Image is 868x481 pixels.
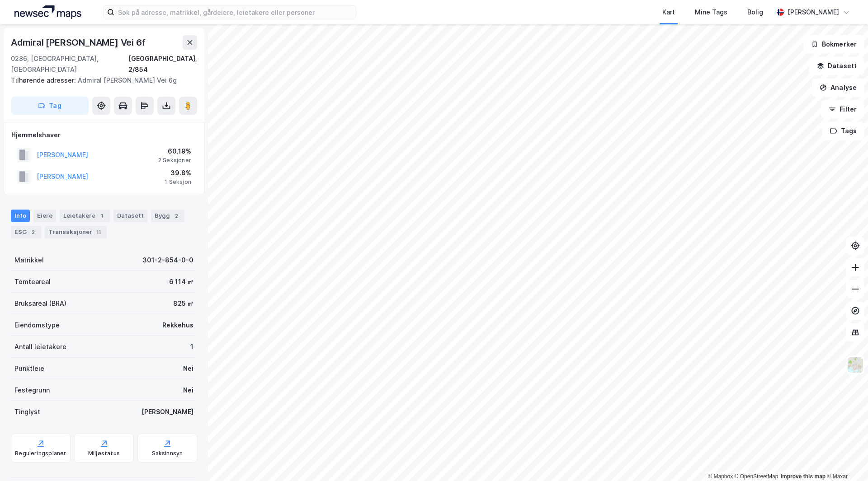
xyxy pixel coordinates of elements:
div: [PERSON_NAME] [142,406,193,417]
div: Bruksareal (BRA) [14,298,66,309]
img: Z [847,356,864,374]
button: Filter [821,100,864,118]
div: Saksinnsyn [152,450,183,457]
div: 0286, [GEOGRAPHIC_DATA], [GEOGRAPHIC_DATA] [11,53,128,75]
div: 301-2-854-0-0 [142,255,193,266]
button: Analyse [812,79,864,97]
div: Admiral [PERSON_NAME] Vei 6f [11,35,147,50]
div: Transaksjoner [45,226,107,238]
div: Punktleie [14,363,44,374]
div: 825 ㎡ [173,298,193,309]
div: [PERSON_NAME] [788,7,839,18]
button: Tags [822,122,864,140]
div: Bygg [151,210,184,222]
div: Tinglyst [14,406,40,417]
div: Info [11,210,30,222]
span: Tilhørende adresser: [11,76,78,84]
div: Eiere [33,210,56,222]
div: Kontrollprogram for chat [823,438,868,481]
input: Søk på adresse, matrikkel, gårdeiere, leietakere eller personer [114,5,356,19]
div: [GEOGRAPHIC_DATA], 2/854 [128,53,197,75]
div: 2 [28,228,38,237]
div: Eiendomstype [14,320,60,331]
div: Datasett [113,210,147,222]
div: Admiral [PERSON_NAME] Vei 6g [11,75,190,86]
div: Reguleringsplaner [15,450,66,457]
div: Matrikkel [14,255,44,266]
button: Tag [11,97,89,115]
div: Miljøstatus [88,450,120,457]
a: Improve this map [781,473,826,480]
iframe: Chat Widget [823,438,868,481]
div: 11 [94,228,103,237]
div: ESG [11,226,41,238]
a: OpenStreetMap [735,473,778,480]
div: 39.8% [165,168,191,178]
div: 2 Seksjoner [158,157,191,164]
div: Nei [183,363,193,374]
img: logo.a4113a55bc3d86da70a041830d287a7e.svg [14,5,81,19]
div: 60.19% [158,146,191,157]
div: 1 Seksjon [165,178,191,186]
div: Mine Tags [695,7,727,18]
div: Rekkehus [162,320,193,331]
div: Bolig [747,7,763,18]
div: Festegrunn [14,385,50,396]
div: 6 114 ㎡ [169,276,193,287]
div: 1 [190,341,193,352]
div: Kart [662,7,675,18]
div: 2 [172,211,181,220]
button: Datasett [809,57,864,75]
a: Mapbox [708,473,733,480]
div: Hjemmelshaver [11,130,197,140]
div: Antall leietakere [14,341,66,352]
div: Nei [183,385,193,396]
div: Tomteareal [14,276,51,287]
div: Leietakere [60,210,110,222]
button: Bokmerker [803,35,864,53]
div: 1 [97,211,106,220]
